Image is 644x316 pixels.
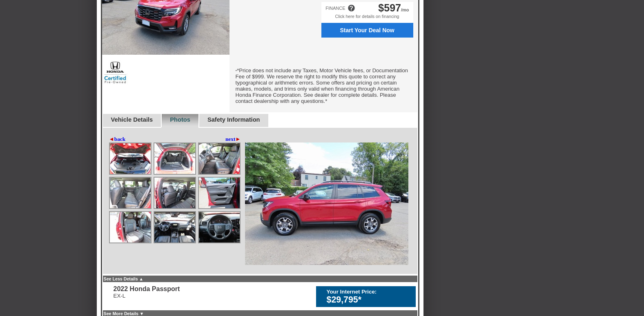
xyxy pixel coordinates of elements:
[111,116,153,123] a: Vehicle Details
[225,136,241,142] a: next►
[104,276,144,281] a: See Less Details ▲
[245,142,408,265] img: Image.aspx
[154,212,195,243] img: Image.aspx
[110,143,151,174] img: Image.aspx
[325,6,345,11] div: FINANCE
[170,116,190,123] a: Photos
[114,293,180,299] div: EX-L
[321,14,413,23] div: Click here for details on financing
[110,212,151,243] img: Image.aspx
[207,116,260,123] a: Safety Information
[326,27,409,33] span: Start Your Deal Now
[199,178,240,208] img: Image.aspx
[109,136,114,142] span: ◄
[104,311,144,316] a: See More Details ▼
[327,295,412,305] div: $29,795*
[154,143,195,174] img: Image.aspx
[327,289,412,295] div: Your Internet Price:
[378,2,409,14] div: /mo
[102,60,129,85] img: Certified Pre-Owned Honda
[378,2,401,13] span: $597
[236,67,408,104] font: *Price does not include any Taxes, Motor Vehicle fees, or Documentation Fee of $999. We reserve t...
[114,285,180,293] div: 2022 Honda Passport
[154,178,195,208] img: Image.aspx
[109,136,126,142] a: ◄back
[199,143,240,174] img: Image.aspx
[110,178,151,208] img: Image.aspx
[235,136,241,142] span: ►
[199,212,240,243] img: Image.aspx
